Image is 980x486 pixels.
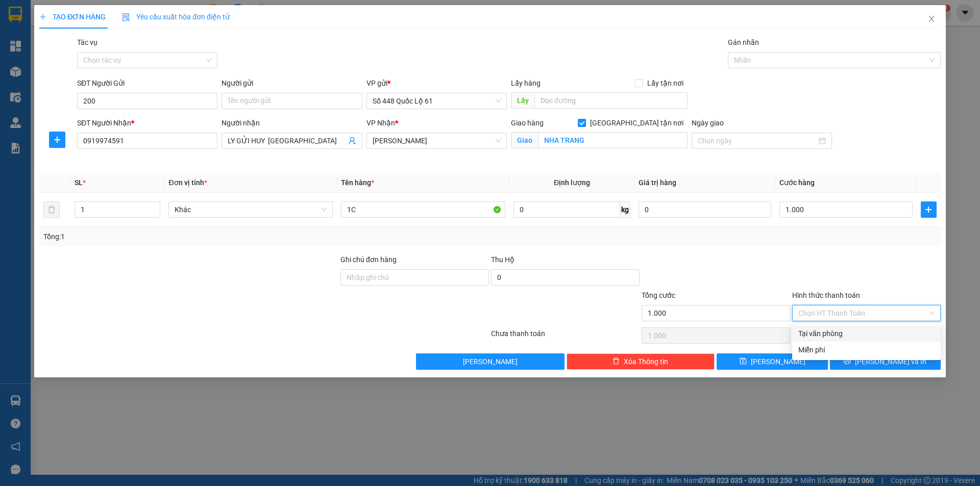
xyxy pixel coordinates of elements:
[538,132,688,148] input: Giao tận nơi
[639,201,771,218] input: 0
[844,357,851,366] span: printer
[348,137,356,145] span: user-add
[341,178,374,187] span: Tên hàng
[642,291,675,299] span: Tổng cước
[586,117,688,129] span: [GEOGRAPHIC_DATA] tận nơi
[511,119,544,127] span: Giao hàng
[830,353,941,370] button: printer[PERSON_NAME] và In
[798,328,935,339] div: Tại văn phòng
[39,13,106,21] span: TẠO ĐƠN HÀNG
[77,117,217,129] div: SĐT Người Nhận
[728,38,759,46] label: Gán nhãn
[168,178,207,187] span: Đơn vị tính
[511,92,534,109] span: Lấy
[373,133,501,148] span: Khánh Hoà
[921,201,937,218] button: plus
[792,291,860,299] label: Hình thức thanh toán
[222,117,362,129] div: Người nhận
[122,13,230,21] span: Yêu cầu xuất hóa đơn điện tử
[698,135,817,146] input: Ngày giao
[77,78,217,89] div: SĐT Người Gửi
[534,92,688,109] input: Dọc đường
[77,38,97,46] label: Tác vụ
[43,231,378,242] div: Tổng: 1
[927,15,936,23] span: close
[511,79,541,87] span: Lấy hàng
[751,356,805,367] span: [PERSON_NAME]
[567,353,715,370] button: deleteXóa Thông tin
[779,178,815,187] span: Cước hàng
[855,356,926,367] span: [PERSON_NAME] và In
[639,178,676,187] span: Giá trị hàng
[917,5,946,34] button: Close
[624,356,668,367] span: Xóa Thông tin
[373,93,501,109] span: Số 448 Quốc Lộ 61
[49,132,65,148] button: plus
[416,353,565,370] button: [PERSON_NAME]
[554,178,590,187] span: Định lượng
[798,344,935,355] div: Miễn phí
[490,328,641,346] div: Chưa thanh toán
[491,255,514,264] span: Thu Hộ
[717,353,827,370] button: save[PERSON_NAME]
[175,202,327,217] span: Khác
[740,357,747,366] span: save
[620,201,630,218] span: kg
[50,136,65,144] span: plus
[366,119,395,127] span: VP Nhận
[43,201,60,218] button: delete
[222,78,362,89] div: Người gửi
[122,13,130,21] img: icon
[341,201,505,218] input: VD: Bàn, Ghế
[692,119,724,127] label: Ngày giao
[511,132,538,148] span: Giao
[340,269,489,286] input: Ghi chú đơn hàng
[340,255,397,264] label: Ghi chú đơn hàng
[463,356,518,367] span: [PERSON_NAME]
[612,357,620,366] span: delete
[921,206,936,214] span: plus
[366,78,507,89] div: VP gửi
[39,13,46,20] span: plus
[75,178,83,187] span: SL
[643,78,688,89] span: Lấy tận nơi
